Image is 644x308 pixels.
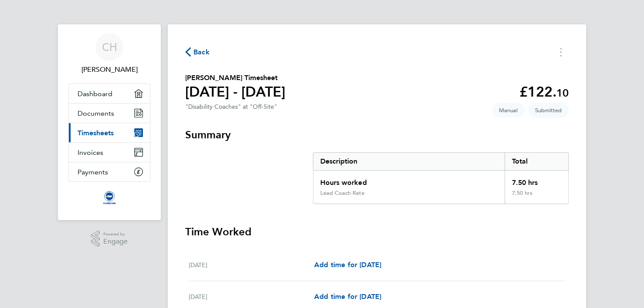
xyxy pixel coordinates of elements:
span: Timesheets [78,129,114,137]
span: Back [193,47,210,57]
span: Dashboard [78,90,112,98]
div: 7.50 hrs [505,171,568,190]
span: Engage [103,238,128,245]
a: Add time for [DATE] [314,260,381,270]
a: Dashboard [69,84,150,103]
a: CH[PERSON_NAME] [68,33,150,75]
a: Powered byEngage [91,231,128,247]
span: This timesheet was manually created. [492,103,525,117]
h3: Time Worked [185,225,569,239]
span: Add time for [DATE] [314,292,381,301]
span: This timesheet is Submitted. [528,103,569,117]
div: Total [505,153,568,170]
a: Documents [69,104,150,123]
span: Chris Hammans [68,64,150,75]
span: 10 [556,87,569,99]
div: "Disability Coaches" at "Off-Site" [185,103,277,110]
div: [DATE] [189,260,314,270]
h2: [PERSON_NAME] Timesheet [185,73,285,83]
div: 7.50 hrs [505,190,568,204]
a: Payments [69,162,150,181]
a: Invoices [69,143,150,162]
div: Lead Coach Rate [320,190,364,197]
img: albioninthecommunity-logo-retina.png [102,191,116,204]
button: Timesheets Menu [553,45,569,59]
a: Timesheets [69,123,150,142]
span: Payments [78,168,108,176]
span: Invoices [78,148,103,157]
a: Add time for [DATE] [314,291,381,302]
span: Documents [78,109,114,117]
h1: [DATE] - [DATE] [185,83,285,100]
a: Go to home page [68,191,150,204]
div: Hours worked [313,171,505,190]
app-decimal: £122. [519,84,569,100]
button: Back [185,47,210,57]
div: Description [313,153,505,170]
span: CH [102,41,117,53]
span: Powered by [103,231,128,238]
div: Summary [313,152,569,204]
div: [DATE] [189,291,314,302]
h3: Summary [185,128,569,142]
span: Add time for [DATE] [314,261,381,269]
nav: Main navigation [58,24,161,220]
